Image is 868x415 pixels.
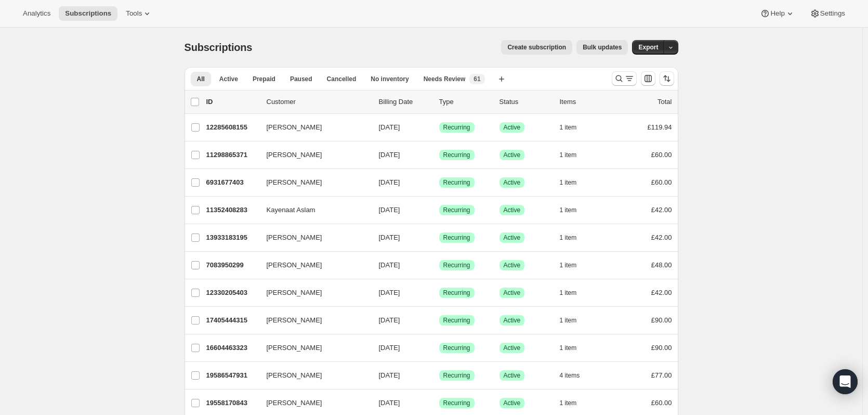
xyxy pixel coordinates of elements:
[206,260,258,270] p: 7083950299
[560,341,588,355] button: 1 item
[560,261,577,269] span: 1 item
[206,368,672,383] div: 19586547931[PERSON_NAME][DATE]SuccessRecurringSuccessActive4 items£77.00
[290,75,312,83] span: Paused
[560,178,577,187] span: 1 item
[206,343,258,353] p: 16604463323
[651,206,672,214] span: £42.00
[443,316,470,325] span: Recurring
[197,75,205,83] span: All
[267,343,322,353] span: [PERSON_NAME]
[560,258,588,273] button: 1 item
[267,205,315,215] span: Kayenaat Aslam
[379,316,400,324] span: [DATE]
[833,369,858,394] div: Open Intercom Messenger
[560,344,577,352] span: 1 item
[260,257,364,274] button: [PERSON_NAME]
[260,202,364,218] button: Kayenaat Aslam
[424,75,466,83] span: Needs Review
[206,122,258,133] p: 12285608155
[17,6,57,21] button: Analytics
[504,316,521,325] span: Active
[439,97,491,107] div: Type
[206,230,672,245] div: 13933183195[PERSON_NAME][DATE]SuccessRecurringSuccessActive1 item£42.00
[651,399,672,407] span: £60.00
[379,399,400,407] span: [DATE]
[253,75,275,83] span: Prepaid
[260,340,364,356] button: [PERSON_NAME]
[641,71,655,86] button: Customize table column order and visibility
[267,97,371,107] p: Customer
[612,71,637,86] button: Search and filter results
[371,75,409,83] span: No inventory
[443,123,470,132] span: Recurring
[206,288,258,298] p: 12330205403
[379,371,400,379] span: [DATE]
[560,97,612,107] div: Items
[443,344,470,352] span: Recurring
[583,43,622,51] span: Bulk updates
[327,75,357,83] span: Cancelled
[206,286,672,300] div: 12330205403[PERSON_NAME][DATE]SuccessRecurringSuccessActive1 item£42.00
[260,284,364,301] button: [PERSON_NAME]
[206,150,258,160] p: 11298865371
[443,151,470,159] span: Recurring
[206,313,672,328] div: 17405444315[PERSON_NAME][DATE]SuccessRecurringSuccessActive1 item£90.00
[560,151,577,159] span: 1 item
[560,368,591,383] button: 4 items
[206,203,672,217] div: 11352408283Kayenaat Aslam[DATE]SuccessRecurringSuccessActive1 item£42.00
[443,261,470,269] span: Recurring
[443,234,470,242] span: Recurring
[260,119,364,136] button: [PERSON_NAME]
[126,9,142,18] span: Tools
[560,123,577,132] span: 1 item
[651,234,672,241] span: £42.00
[493,72,510,86] button: Create new view
[560,234,577,242] span: 1 item
[267,370,322,381] span: [PERSON_NAME]
[560,175,588,190] button: 1 item
[443,178,470,187] span: Recurring
[651,178,672,186] span: £60.00
[504,371,521,380] span: Active
[260,367,364,384] button: [PERSON_NAME]
[260,174,364,191] button: [PERSON_NAME]
[504,178,521,187] span: Active
[206,398,258,408] p: 19558170843
[507,43,566,51] span: Create subscription
[267,315,322,326] span: [PERSON_NAME]
[267,288,322,298] span: [PERSON_NAME]
[379,234,400,241] span: [DATE]
[267,150,322,160] span: [PERSON_NAME]
[651,289,672,296] span: £42.00
[560,230,588,245] button: 1 item
[560,313,588,328] button: 1 item
[267,232,322,243] span: [PERSON_NAME]
[443,206,470,214] span: Recurring
[638,43,658,51] span: Export
[260,229,364,246] button: [PERSON_NAME]
[651,371,672,379] span: £77.00
[185,42,253,53] span: Subscriptions
[443,289,470,297] span: Recurring
[560,289,577,297] span: 1 item
[260,312,364,329] button: [PERSON_NAME]
[504,399,521,407] span: Active
[206,120,672,135] div: 12285608155[PERSON_NAME][DATE]SuccessRecurringSuccessActive1 item£119.94
[379,123,400,131] span: [DATE]
[206,232,258,243] p: 13933183195
[379,289,400,296] span: [DATE]
[504,151,521,159] span: Active
[379,97,431,107] p: Billing Date
[219,75,238,83] span: Active
[560,206,577,214] span: 1 item
[504,344,521,352] span: Active
[379,261,400,269] span: [DATE]
[651,344,672,352] span: £90.00
[206,175,672,190] div: 6931677403[PERSON_NAME][DATE]SuccessRecurringSuccessActive1 item£60.00
[206,315,258,326] p: 17405444315
[560,316,577,325] span: 1 item
[379,344,400,352] span: [DATE]
[206,205,258,215] p: 11352408283
[651,261,672,269] span: £48.00
[804,6,851,21] button: Settings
